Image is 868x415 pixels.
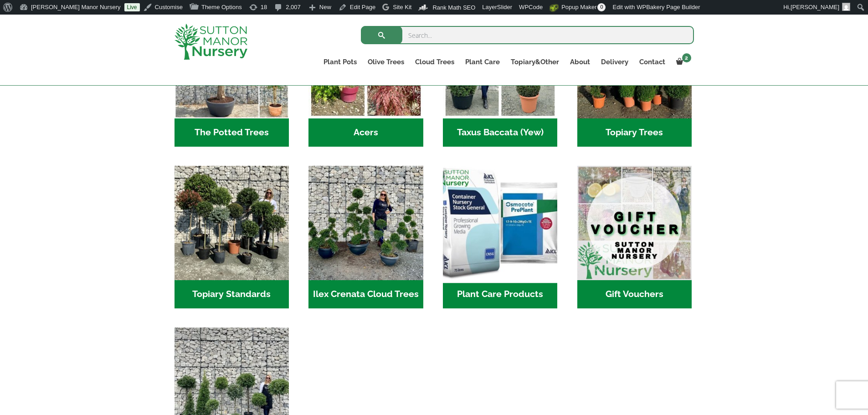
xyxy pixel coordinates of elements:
img: Home - 9CE163CB 973F 4905 8AD5 A9A890F87D43 [308,166,423,280]
h2: Topiary Trees [577,118,692,147]
img: Home - IMG 5223 [175,166,289,280]
img: logo [175,24,247,60]
img: Home - food and soil [440,163,560,283]
a: Visit product category Plant Care Products [443,166,557,308]
h2: Acers [308,118,423,147]
a: Visit product category Gift Vouchers [577,166,692,308]
span: 0 [597,3,606,11]
a: 2 [671,56,694,68]
span: Rank Math SEO [432,4,475,11]
span: [PERSON_NAME] [791,4,839,10]
a: Contact [634,56,671,68]
h2: Taxus Baccata (Yew) [443,118,557,147]
img: Home - MAIN [577,166,692,280]
h2: The Potted Trees [175,118,289,147]
a: Cloud Trees [410,56,460,68]
a: Plant Pots [318,56,362,68]
a: Olive Trees [362,56,410,68]
a: Live [124,3,140,11]
a: Topiary&Other [505,56,565,68]
span: 2 [682,53,691,62]
h2: Plant Care Products [443,280,557,308]
h2: Ilex Crenata Cloud Trees [308,280,423,308]
a: Visit product category Ilex Crenata Cloud Trees [308,166,423,308]
a: About [565,56,596,68]
h2: Gift Vouchers [577,280,692,308]
a: Delivery [596,56,634,68]
a: Plant Care [460,56,505,68]
input: Search... [361,26,694,44]
span: Site Kit [393,4,411,10]
h2: Topiary Standards [175,280,289,308]
a: Visit product category Topiary Standards [175,166,289,308]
